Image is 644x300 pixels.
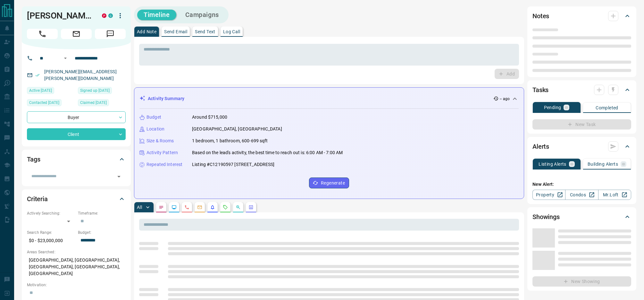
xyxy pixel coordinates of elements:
[27,230,75,235] p: Search Range:
[192,149,343,156] p: Based on the lead's activity, the best time to reach out is: 6:00 AM - 7:00 AM
[61,29,92,39] span: Email
[532,8,631,24] div: Notes
[146,161,182,168] p: Repeated Interest
[195,29,215,34] p: Send Text
[532,141,549,152] h2: Alerts
[236,205,241,210] svg: Opportunities
[192,126,282,132] p: [GEOGRAPHIC_DATA], [GEOGRAPHIC_DATA]
[532,209,631,225] div: Showings
[27,255,126,279] p: [GEOGRAPHIC_DATA], [GEOGRAPHIC_DATA], [GEOGRAPHIC_DATA], [GEOGRAPHIC_DATA], [GEOGRAPHIC_DATA]
[27,11,92,21] h1: [PERSON_NAME]
[565,190,598,200] a: Condos
[27,194,48,204] h2: Criteria
[27,191,126,207] div: Criteria
[62,54,69,62] button: Open
[27,152,126,167] div: Tags
[544,105,561,110] p: Pending
[29,99,59,106] span: Contacted [DATE]
[164,29,187,34] p: Send Email
[27,99,75,108] div: Tue Oct 29 2024
[27,154,40,164] h2: Tags
[309,178,349,188] button: Regenerate
[137,29,156,34] p: Add Note
[159,205,164,210] svg: Notes
[532,85,548,95] h2: Tasks
[248,205,254,210] svg: Agent Actions
[146,149,178,156] p: Activity Pattern
[223,205,228,210] svg: Requests
[27,87,75,96] div: Tue Jun 03 2025
[139,93,519,105] div: Activity Summary-- ago
[146,138,174,144] p: Size & Rooms
[146,126,164,132] p: Location
[95,29,126,39] span: Message
[78,99,126,108] div: Thu Jul 21 2016
[171,205,177,210] svg: Lead Browsing Activity
[596,106,618,110] p: Completed
[114,172,123,181] button: Open
[192,161,275,168] p: Listing #C12190597 [STREET_ADDRESS]
[108,13,113,18] div: condos.ca
[80,87,110,94] span: Signed up [DATE]
[78,87,126,96] div: Thu Jul 21 2016
[532,139,631,154] div: Alerts
[197,205,202,210] svg: Emails
[146,114,161,121] p: Budget
[78,230,126,235] p: Budget:
[532,181,631,188] p: New Alert:
[27,210,75,216] p: Actively Searching:
[179,10,225,20] button: Campaigns
[532,82,631,98] div: Tasks
[598,190,631,200] a: Mr.Loft
[102,13,106,18] div: property.ca
[27,29,58,39] span: Call
[27,111,126,123] div: Buyer
[192,114,227,121] p: Around $715,000
[148,95,184,102] p: Activity Summary
[80,99,107,106] span: Claimed [DATE]
[137,205,142,209] p: All
[27,249,126,255] p: Areas Searched:
[29,87,52,94] span: Active [DATE]
[223,29,240,34] p: Log Call
[27,235,75,246] p: $0 - $23,000,000
[539,162,566,166] p: Listing Alerts
[532,190,565,200] a: Property
[44,69,117,81] a: [PERSON_NAME][EMAIL_ADDRESS][PERSON_NAME][DOMAIN_NAME]
[210,205,215,210] svg: Listing Alerts
[78,210,126,216] p: Timeframe:
[35,73,40,77] svg: Email Verified
[532,212,560,222] h2: Showings
[27,282,126,288] p: Motivation:
[532,11,549,21] h2: Notes
[500,96,510,102] p: -- ago
[184,205,189,210] svg: Calls
[137,10,176,20] button: Timeline
[27,128,126,140] div: Client
[192,138,268,144] p: 1 bedroom, 1 bathroom, 600-699 sqft
[588,162,618,166] p: Building Alerts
